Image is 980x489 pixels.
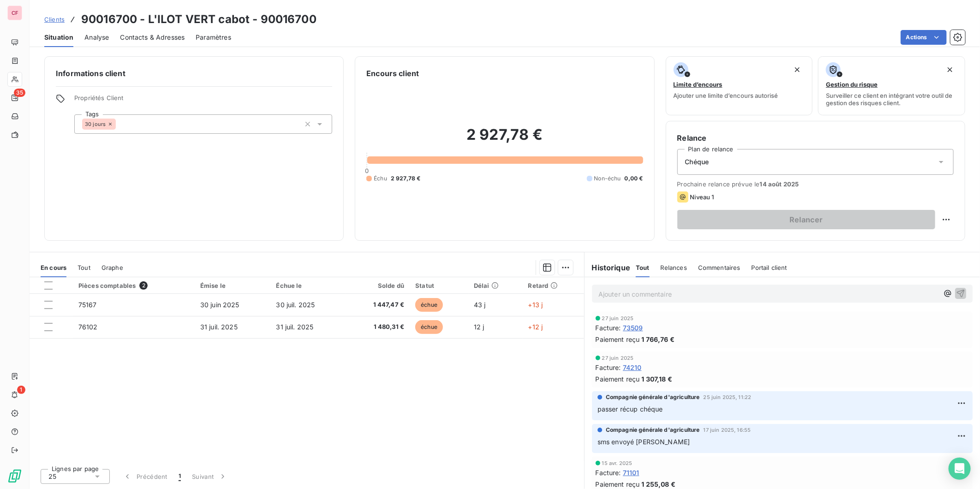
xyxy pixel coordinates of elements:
[474,282,517,289] div: Délai
[623,323,643,333] span: 73509
[602,355,634,361] span: 27 juin 2025
[703,427,751,433] span: 17 juin 2025, 16:55
[44,33,73,42] span: Situation
[117,467,173,486] button: Précédent
[44,16,65,23] span: Clients
[690,193,714,201] span: Niveau 1
[179,472,181,481] span: 1
[585,262,631,273] h6: Historique
[116,120,123,128] input: Ajouter une valeur
[78,323,98,331] span: 76102
[200,301,239,309] span: 30 juin 2025
[826,81,878,88] span: Gestion du risque
[78,281,189,290] div: Pièces comptables
[596,323,621,333] span: Facture :
[78,264,90,271] span: Tout
[352,322,404,332] span: 1 480,31 €
[276,323,314,331] span: 31 juil. 2025
[760,180,799,188] span: 14 août 2025
[102,264,123,271] span: Graphe
[666,56,813,115] button: Limite d’encoursAjouter une limite d’encours autorisé
[596,374,640,384] span: Paiement reçu
[642,479,676,489] span: 1 255,08 €
[7,6,22,20] div: CF
[596,479,640,489] span: Paiement reçu
[81,11,317,28] h3: 90016700 - L'ILOT VERT cabot - 90016700
[7,90,22,105] a: 35
[120,33,185,42] span: Contacts & Adresses
[606,393,700,401] span: Compagnie générale d'agriculture
[818,56,965,115] button: Gestion du risqueSurveiller ce client en intégrant votre outil de gestion des risques client.
[596,334,640,344] span: Paiement reçu
[606,426,700,434] span: Compagnie générale d'agriculture
[602,460,633,466] span: 15 avr. 2025
[636,264,650,271] span: Tout
[44,15,65,24] a: Clients
[703,394,751,400] span: 25 juin 2025, 11:22
[196,33,231,42] span: Paramètres
[366,68,419,79] h6: Encours client
[48,472,56,481] span: 25
[642,374,673,384] span: 1 307,18 €
[528,282,579,289] div: Retard
[698,264,741,271] span: Commentaires
[85,121,106,127] span: 30 jours
[139,281,148,290] span: 2
[17,386,25,394] span: 1
[56,68,332,79] h6: Informations client
[674,92,778,99] span: Ajouter une limite d’encours autorisé
[594,174,621,183] span: Non-échu
[391,174,421,183] span: 2 927,78 €
[276,301,315,309] span: 30 juil. 2025
[685,157,709,167] span: Chéque
[186,467,233,486] button: Suivant
[276,282,341,289] div: Échue le
[374,174,387,183] span: Échu
[602,316,634,321] span: 27 juin 2025
[901,30,947,45] button: Actions
[352,300,404,310] span: 1 447,47 €
[474,301,486,309] span: 43 j
[623,468,639,477] span: 71101
[598,438,690,446] span: sms envoyé [PERSON_NAME]
[74,94,332,107] span: Propriétés Client
[41,264,66,271] span: En cours
[415,282,463,289] div: Statut
[84,33,109,42] span: Analyse
[661,264,687,271] span: Relances
[200,282,265,289] div: Émise le
[596,363,621,372] span: Facture :
[7,469,22,483] img: Logo LeanPay
[200,323,238,331] span: 31 juil. 2025
[677,210,935,229] button: Relancer
[415,320,443,334] span: échue
[752,264,787,271] span: Portail client
[528,323,543,331] span: +12 j
[415,298,443,312] span: échue
[365,167,369,174] span: 0
[826,92,957,107] span: Surveiller ce client en intégrant votre outil de gestion des risques client.
[474,323,484,331] span: 12 j
[78,301,97,309] span: 75167
[677,132,954,143] h6: Relance
[674,81,723,88] span: Limite d’encours
[623,363,642,372] span: 74210
[528,301,543,309] span: +13 j
[677,180,954,188] span: Prochaine relance prévue le
[949,458,971,480] div: Open Intercom Messenger
[625,174,643,183] span: 0,00 €
[642,334,675,344] span: 1 766,76 €
[14,89,25,97] span: 35
[598,405,663,413] span: passer récup chéque
[366,125,643,153] h2: 2 927,78 €
[173,467,186,486] button: 1
[596,468,621,477] span: Facture :
[352,282,404,289] div: Solde dû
